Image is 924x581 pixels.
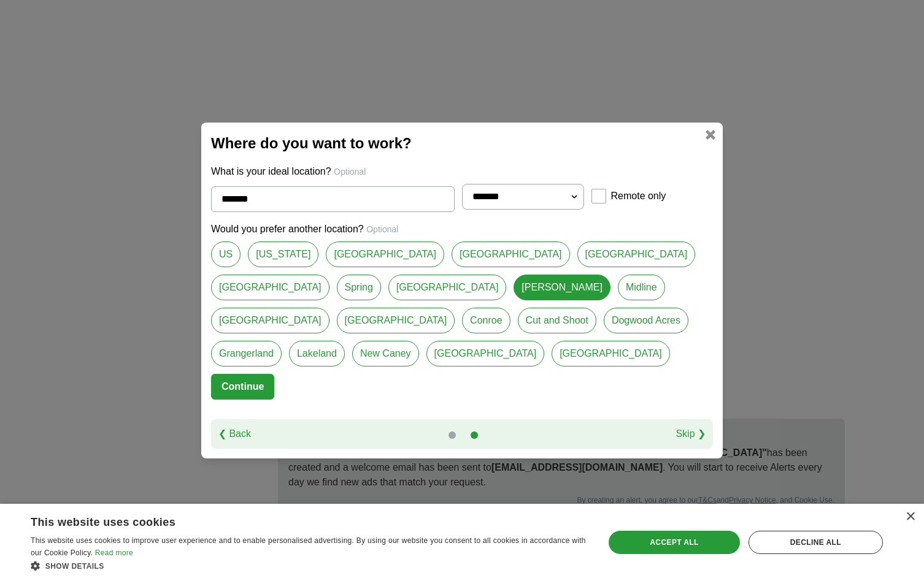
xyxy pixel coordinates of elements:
[452,241,570,267] a: [GEOGRAPHIC_DATA]
[211,164,713,179] p: What is your ideal location?
[577,241,696,267] a: [GEOGRAPHIC_DATA]
[604,308,688,333] a: Dogwood Acres
[334,167,366,177] span: Optional
[426,341,545,366] a: [GEOGRAPHIC_DATA]
[462,308,510,333] a: Conroe
[211,341,282,366] a: Grangerland
[514,275,610,300] a: [PERSON_NAME]
[45,562,104,571] span: Show details
[31,536,586,557] span: This website uses cookies to improve user experience and to enable personalised advertising. By u...
[211,275,329,300] a: [GEOGRAPHIC_DATA]
[211,222,713,237] p: Would you prefer another location?
[337,308,455,333] a: [GEOGRAPHIC_DATA]
[218,427,251,441] a: ❮ Back
[211,374,274,400] button: Continue
[906,512,915,522] div: Close
[749,531,883,554] div: Decline all
[618,275,665,300] a: Midline
[211,308,329,333] a: [GEOGRAPHIC_DATA]
[326,241,444,267] a: [GEOGRAPHIC_DATA]
[31,511,556,530] div: This website uses cookies
[366,224,398,234] span: Optional
[289,341,345,366] a: Lakeland
[518,308,596,333] a: Cut and Shoot
[352,341,419,366] a: New Caney
[211,241,241,267] a: US
[337,275,381,300] a: Spring
[388,275,507,300] a: [GEOGRAPHIC_DATA]
[31,560,587,572] div: Show details
[552,341,670,366] a: [GEOGRAPHIC_DATA]
[95,549,133,557] a: Read more, opens a new window
[609,531,739,554] div: Accept all
[611,189,666,203] label: Remote only
[676,427,706,441] a: Skip ❯
[211,132,713,154] h2: Where do you want to work?
[248,241,318,267] a: [US_STATE]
